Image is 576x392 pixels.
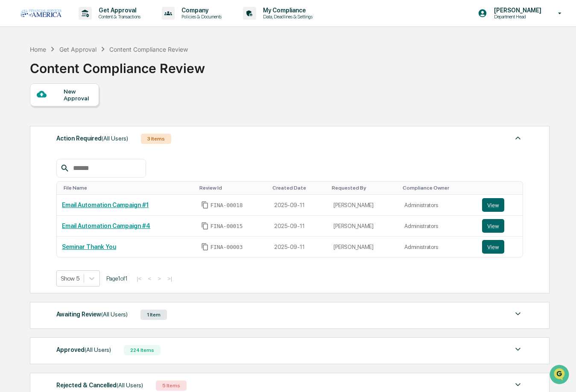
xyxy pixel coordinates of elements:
div: Toggle SortBy [484,185,519,191]
span: Copy Id [201,201,209,209]
td: [PERSON_NAME] [328,237,399,257]
div: Action Required [56,133,128,144]
span: (All Users) [117,382,143,389]
p: Company [175,7,226,14]
p: Data, Deadlines & Settings [256,14,317,20]
span: (All Users) [85,346,111,353]
td: Administrators [399,237,477,257]
button: Start new chat [145,68,155,78]
p: Department Head [487,14,546,20]
img: caret [513,344,523,354]
div: Awaiting Review [56,309,128,320]
span: (All Users) [102,135,128,142]
span: FINA-00015 [211,223,243,230]
td: [PERSON_NAME] [328,195,399,216]
div: Approved [56,344,111,355]
p: Get Approval [92,7,145,14]
span: FINA-00003 [211,244,243,251]
button: < [145,275,154,282]
td: 2025-09-11 [269,237,328,257]
p: How can we help? [9,18,155,32]
div: Start new chat [29,65,140,74]
div: 224 Items [124,345,161,355]
button: View [482,240,504,254]
a: View [482,198,518,212]
span: FINA-00018 [211,202,243,209]
a: Email Automation Campaign #4 [62,222,150,229]
td: Administrators [399,195,477,216]
img: logo [20,9,61,17]
button: View [482,198,504,212]
img: caret [513,380,523,390]
a: Seminar Thank You [62,243,116,250]
td: [PERSON_NAME] [328,216,399,237]
span: Page 1 of 1 [106,275,128,282]
span: Data Lookup [17,124,54,132]
button: View [482,219,504,233]
div: 1 Item [140,310,167,320]
div: Get Approval [59,46,96,53]
td: 2025-09-11 [269,216,328,237]
button: |< [134,275,144,282]
span: (All Users) [101,311,128,318]
p: My Compliance [256,7,317,14]
span: Copy Id [201,243,209,251]
div: 3 Items [141,134,171,144]
img: caret [513,309,523,319]
button: >| [165,275,175,282]
span: Copy Id [201,222,209,230]
td: Administrators [399,216,477,237]
div: 5 Items [156,380,187,391]
div: Toggle SortBy [403,185,474,191]
a: View [482,240,518,254]
div: New Approval [64,88,92,102]
p: Content & Transactions [92,14,145,20]
div: 🔎 [9,125,15,132]
iframe: Open customer support [549,364,572,387]
div: Toggle SortBy [199,185,266,191]
div: Toggle SortBy [64,185,192,191]
img: 1746055101610-c473b297-6a78-478c-a979-82029cc54cd1 [9,65,24,81]
span: Preclearance [17,108,55,116]
a: Powered byPylon [60,144,103,151]
a: 🖐️Preclearance [5,104,58,120]
a: 🗄️Attestations [58,104,109,120]
button: > [155,275,164,282]
div: 🖐️ [9,108,15,115]
div: We're available if you need us! [29,74,108,81]
p: Policies & Documents [175,14,226,20]
span: Attestations [70,108,106,116]
p: [PERSON_NAME] [487,7,546,14]
a: 🔎Data Lookup [5,120,57,136]
a: Email Automation Campaign #1 [62,202,149,208]
div: Rejected & Cancelled [56,380,143,391]
div: Home [30,46,46,53]
div: Content Compliance Review [30,54,205,76]
img: caret [513,133,523,143]
span: Pylon [85,145,103,151]
div: Content Compliance Review [109,46,188,53]
div: 🗄️ [62,108,69,115]
div: Toggle SortBy [332,185,396,191]
td: 2025-09-11 [269,195,328,216]
a: View [482,219,518,233]
div: Toggle SortBy [272,185,325,191]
